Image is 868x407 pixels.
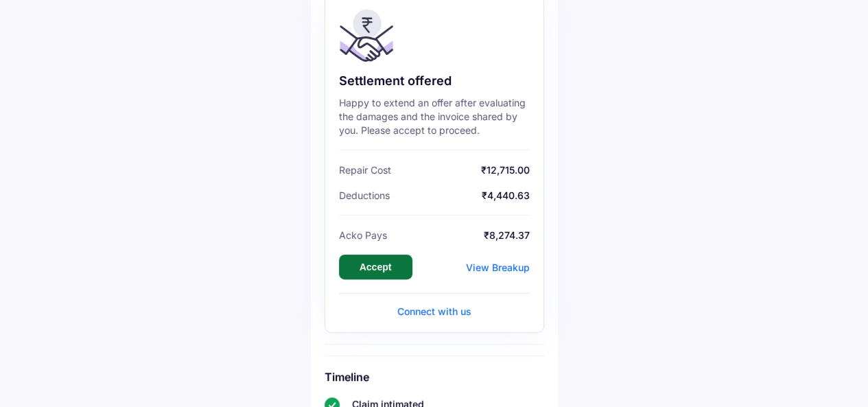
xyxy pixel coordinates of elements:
button: Accept [339,255,412,279]
div: View Breakup [466,261,530,273]
span: ₹12,715.00 [395,164,530,176]
div: Settlement offered [339,73,530,89]
span: ₹8,274.37 [390,229,530,241]
h6: Timeline [325,370,544,384]
span: Repair Cost [339,164,391,176]
div: Happy to extend an offer after evaluating the damages and the invoice shared by you. Please accep... [339,96,530,137]
span: Deductions [339,189,390,201]
span: ₹4,440.63 [393,189,530,201]
span: Acko Pays [339,229,387,241]
div: Connect with us [339,305,530,318]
